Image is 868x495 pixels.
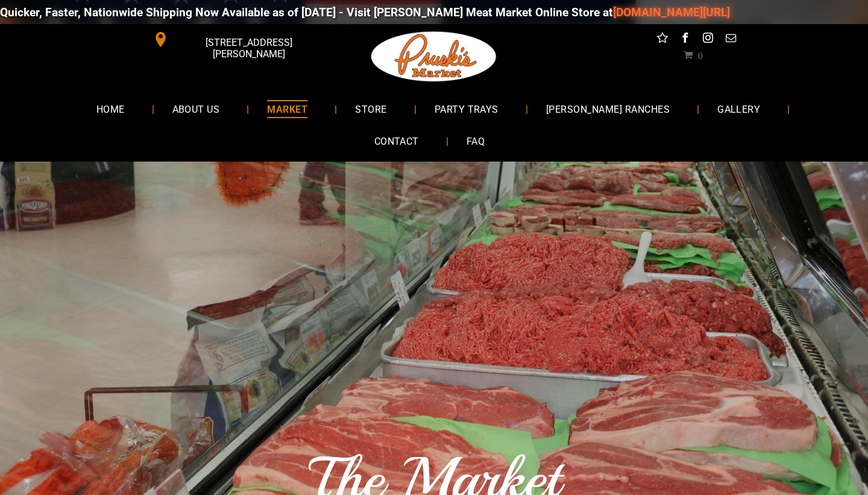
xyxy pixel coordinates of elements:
[723,30,739,49] a: email
[678,30,693,49] a: facebook
[356,125,437,157] a: CONTACT
[699,93,778,125] a: GALLERY
[145,30,329,49] a: [STREET_ADDRESS][PERSON_NAME]
[698,50,703,60] span: 0
[528,93,688,125] a: [PERSON_NAME] RANCHES
[171,31,327,66] span: [STREET_ADDRESS][PERSON_NAME]
[154,93,238,125] a: ABOUT US
[700,30,716,49] a: instagram
[337,93,404,125] a: STORE
[655,30,670,49] a: Social network
[249,93,325,125] a: MARKET
[78,93,143,125] a: HOME
[417,93,517,125] a: PARTY TRAYS
[369,24,499,89] img: Pruski-s+Market+HQ+Logo2-1920w.png
[448,125,503,157] a: FAQ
